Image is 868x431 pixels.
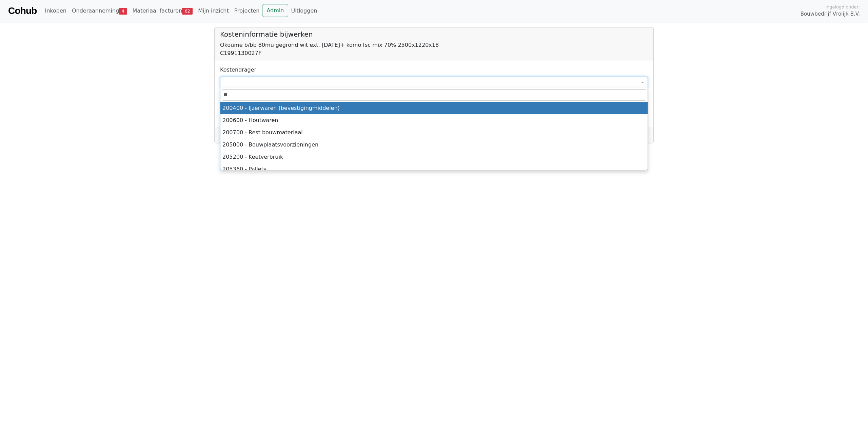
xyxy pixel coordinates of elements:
[220,30,648,38] h5: Kosteninformatie bijwerken
[220,163,648,175] li: 205360 - Pallets
[220,66,256,74] label: Kostendrager
[220,126,648,139] li: 200700 - Rest bouwmateriaal
[262,4,288,17] a: Admin
[182,8,193,15] span: 62
[130,4,196,18] a: Materiaal facturen62
[220,151,648,163] li: 205200 - Keetverbruik
[232,4,262,18] a: Projecten
[220,139,648,151] li: 205000 - Bouwplaatsvoorzieningen
[8,3,37,19] a: Cohub
[69,4,130,18] a: Onderaanneming4
[825,4,860,10] span: Ingelogd onder:
[220,114,648,126] li: 200600 - Houtwaren
[42,4,69,18] a: Inkopen
[220,49,648,57] div: C1991130027F
[288,4,320,18] a: Uitloggen
[800,10,860,18] span: Bouwbedrijf Vrolijk B.V.
[220,41,648,49] div: Okoume b/bb 80mu gegrond wit ext. [DATE]+ komo fsc mix 70% 2500x1220x18
[220,102,648,114] li: 200400 - IJzerwaren (bevestigingmiddelen)
[119,8,127,15] span: 4
[195,4,232,18] a: Mijn inzicht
